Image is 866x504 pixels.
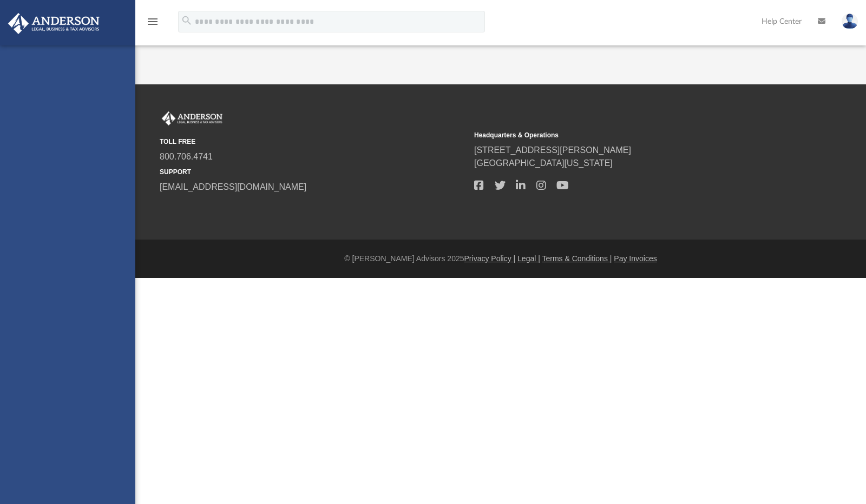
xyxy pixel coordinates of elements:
a: [GEOGRAPHIC_DATA][US_STATE] [474,158,613,168]
div: © [PERSON_NAME] Advisors 2025 [135,253,866,264]
a: [STREET_ADDRESS][PERSON_NAME] [474,145,631,155]
a: Pay Invoices [614,254,657,263]
a: Privacy Policy | [464,254,516,263]
a: [EMAIL_ADDRESS][DOMAIN_NAME] [160,182,306,191]
img: User Pic [842,14,858,29]
img: Anderson Advisors Platinum Portal [5,13,103,34]
img: Anderson Advisors Platinum Portal [160,111,225,125]
a: menu [146,21,159,28]
i: search [181,15,193,26]
a: Legal | [517,254,540,263]
small: SUPPORT [160,167,467,177]
small: TOLL FREE [160,137,467,147]
a: 800.706.4741 [160,152,213,161]
i: menu [146,15,159,28]
a: Terms & Conditions | [542,254,612,263]
small: Headquarters & Operations [474,130,781,140]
